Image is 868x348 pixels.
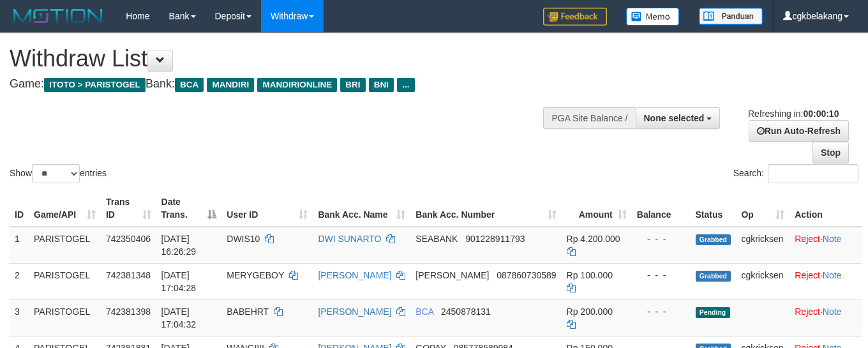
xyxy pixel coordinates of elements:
[699,8,763,25] img: panduan.png
[497,270,556,280] span: Copy 087860730589 to clipboard
[227,234,260,244] span: DWIS10
[10,78,566,91] h4: Game: Bank:
[318,234,381,244] a: DWI SUNARTO
[637,269,685,282] div: - - -
[318,306,391,317] a: [PERSON_NAME]
[161,234,197,257] span: [DATE] 16:26:29
[789,190,862,227] th: Action
[415,306,433,317] span: BCA
[318,270,391,280] a: [PERSON_NAME]
[768,164,858,183] input: Search:
[29,190,101,227] th: Game/API: activate to sort column ascending
[10,299,29,336] td: 3
[397,78,414,92] span: ...
[106,306,151,317] span: 742381398
[161,306,197,329] span: [DATE] 17:04:32
[369,78,394,92] span: BNI
[823,234,842,244] a: Note
[626,8,680,26] img: Button%20Memo.svg
[221,190,313,227] th: User ID: activate to sort column ascending
[789,299,862,336] td: ·
[748,109,839,119] span: Refreshing in:
[340,78,365,92] span: BRI
[567,270,613,280] span: Rp 100.000
[789,227,862,264] td: ·
[44,78,146,92] span: ITOTO > PARISTOGEL
[567,234,620,244] span: Rp 4.200.000
[161,270,197,293] span: [DATE] 17:04:28
[733,164,858,183] label: Search:
[736,227,789,264] td: cgkricksen
[175,78,204,92] span: BCA
[795,270,820,280] a: Reject
[543,8,607,26] img: Feedback.jpg
[415,270,489,280] span: [PERSON_NAME]
[637,305,685,318] div: - - -
[636,107,721,129] button: None selected
[562,190,632,227] th: Amount: activate to sort column ascending
[803,109,839,119] strong: 00:00:10
[10,164,107,183] label: Show entries
[696,307,730,318] span: Pending
[156,190,222,227] th: Date Trans.: activate to sort column descending
[795,234,820,244] a: Reject
[696,234,731,245] span: Grabbed
[812,142,849,163] a: Stop
[691,190,737,227] th: Status
[415,234,458,244] span: SEABANK
[29,227,101,264] td: PARISTOGEL
[29,263,101,299] td: PARISTOGEL
[10,6,107,26] img: MOTION_logo.png
[736,263,789,299] td: cgkricksen
[10,190,29,227] th: ID
[644,113,705,123] span: None selected
[106,234,151,244] span: 742350406
[465,234,525,244] span: Copy 901228911793 to clipboard
[696,271,731,282] span: Grabbed
[207,78,254,92] span: MANDIRI
[10,227,29,264] td: 1
[567,306,613,317] span: Rp 200.000
[637,232,685,245] div: - - -
[749,120,849,142] a: Run Auto-Refresh
[10,263,29,299] td: 2
[736,190,789,227] th: Op: activate to sort column ascending
[227,270,284,280] span: MERYGEBOY
[29,299,101,336] td: PARISTOGEL
[823,270,842,280] a: Note
[106,270,151,280] span: 742381348
[313,190,410,227] th: Bank Acc. Name: activate to sort column ascending
[789,263,862,299] td: ·
[101,190,156,227] th: Trans ID: activate to sort column ascending
[10,46,566,72] h1: Withdraw List
[441,306,491,317] span: Copy 2450878131 to clipboard
[823,306,842,317] a: Note
[795,306,820,317] a: Reject
[410,190,561,227] th: Bank Acc. Number: activate to sort column ascending
[32,164,80,183] select: Showentries
[632,190,691,227] th: Balance
[227,306,269,317] span: BABEHRT
[543,107,635,129] div: PGA Site Balance /
[257,78,337,92] span: MANDIRIONLINE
